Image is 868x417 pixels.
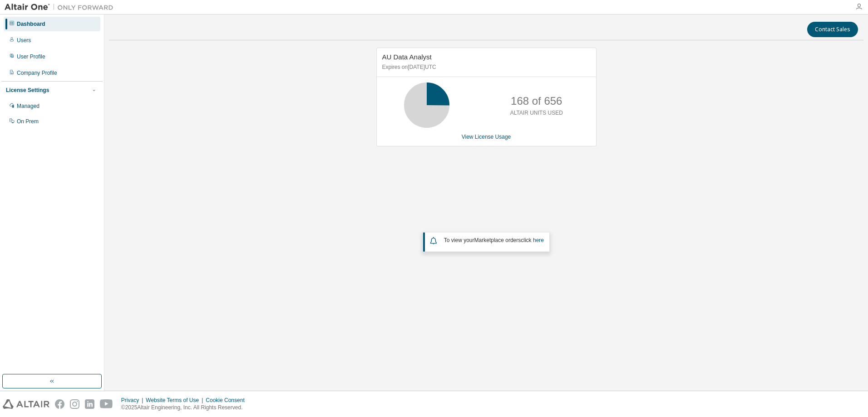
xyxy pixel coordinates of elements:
div: Cookie Consent [206,397,250,404]
div: Company Profile [17,69,57,77]
span: To view your click [444,237,544,243]
div: Dashboard [17,20,45,28]
button: Contact Sales [807,22,858,37]
em: Marketplace orders [474,237,521,243]
img: youtube.svg [100,399,113,409]
div: Website Terms of Use [146,397,206,404]
p: ALTAIR UNITS USED [510,109,563,117]
p: 168 of 656 [511,93,562,109]
img: facebook.svg [55,399,64,409]
img: instagram.svg [70,399,79,409]
div: Users [17,37,31,44]
div: On Prem [17,118,39,125]
div: License Settings [6,87,49,94]
p: © 2025 Altair Engineering, Inc. All Rights Reserved. [121,404,250,412]
img: linkedin.svg [85,399,94,409]
div: Managed [17,102,39,110]
div: User Profile [17,53,45,60]
div: Privacy [121,397,146,404]
p: Expires on [DATE] UTC [382,63,588,71]
img: altair_logo.svg [3,399,49,409]
a: View License Usage [462,134,511,140]
span: AU Data Analyst [382,53,432,61]
img: Altair One [5,3,118,12]
a: here [533,237,544,243]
